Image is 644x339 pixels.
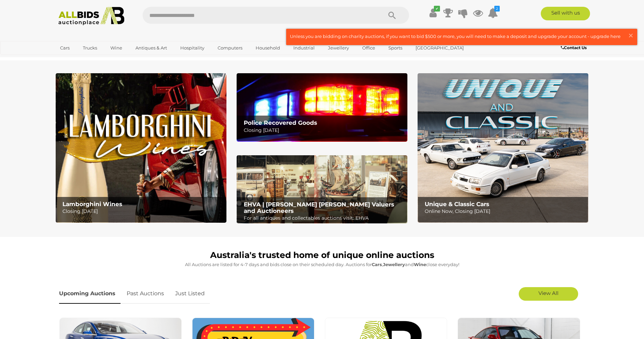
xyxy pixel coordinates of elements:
[122,284,169,304] a: Past Auctions
[170,284,210,304] a: Just Listed
[414,262,426,267] strong: Wine
[372,262,382,267] strong: Cars
[106,42,127,54] a: Wine
[59,284,121,304] a: Upcoming Auctions
[384,42,407,54] a: Sports
[213,42,247,54] a: Computers
[56,73,226,223] img: Lamborghini Wines
[434,6,440,12] i: ✔
[538,290,558,296] span: View All
[244,119,317,126] b: Police Recovered Goods
[176,42,209,54] a: Hospitality
[425,207,585,216] p: Online Now, Closing [DATE]
[59,251,585,260] h1: Australia's trusted home of unique online auctions
[244,126,404,135] p: Closing [DATE]
[56,42,74,54] a: Cars
[62,201,122,207] b: Lamborghini Wines
[561,45,587,50] b: Contact Us
[237,73,407,141] a: Police Recovered Goods Police Recovered Goods Closing [DATE]
[383,262,405,267] strong: Jewellery
[237,155,407,224] img: EHVA | Evans Hastings Valuers and Auctioneers
[494,6,500,12] i: 2
[561,44,588,52] a: Contact Us
[324,42,353,54] a: Jewellery
[418,73,588,223] a: Unique & Classic Cars Unique & Classic Cars Online Now, Closing [DATE]
[411,42,468,54] a: [GEOGRAPHIC_DATA]
[237,73,407,141] img: Police Recovered Goods
[375,7,409,24] button: Search
[244,214,404,222] p: For all antiques and collectables auctions visit: EHVA
[289,42,319,54] a: Industrial
[428,7,438,19] a: ✔
[237,155,407,224] a: EHVA | Evans Hastings Valuers and Auctioneers EHVA | [PERSON_NAME] [PERSON_NAME] Valuers and Auct...
[78,42,102,54] a: Trucks
[418,73,588,223] img: Unique & Classic Cars
[251,42,284,54] a: Household
[519,287,578,301] a: View All
[59,261,585,268] p: All Auctions are listed for 4-7 days and bids close on their scheduled day. Auctions for , and cl...
[55,7,128,25] img: Allbids.com.au
[62,207,222,216] p: Closing [DATE]
[358,42,380,54] a: Office
[541,7,590,20] a: Sell with us
[628,29,634,42] span: ×
[425,201,489,207] b: Unique & Classic Cars
[56,73,226,223] a: Lamborghini Wines Lamborghini Wines Closing [DATE]
[244,201,394,214] b: EHVA | [PERSON_NAME] [PERSON_NAME] Valuers and Auctioneers
[131,42,171,54] a: Antiques & Art
[488,7,498,19] a: 2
